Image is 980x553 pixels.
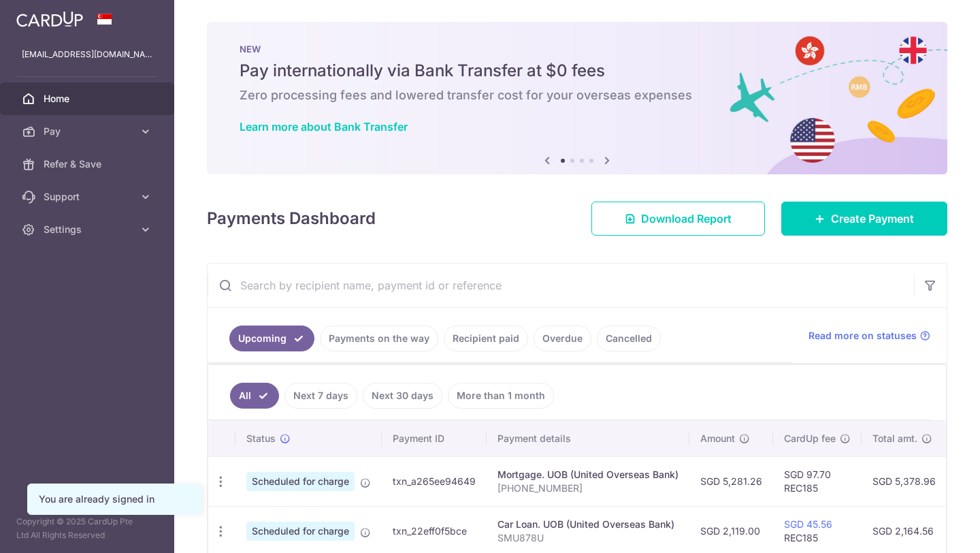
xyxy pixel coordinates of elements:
div: You are already signed in [39,492,190,506]
a: Create Payment [781,202,947,236]
img: CardUp [16,11,83,27]
div: Mortgage. UOB (United Overseas Bank) [497,468,679,481]
a: Payments on the way [320,326,438,351]
span: Scheduled for charge [246,522,355,541]
span: Read more on statuses [808,329,917,343]
th: Payment details [487,421,689,456]
span: Pay [44,125,133,138]
p: SMU878U [497,531,679,545]
span: Scheduled for charge [246,472,355,491]
p: [EMAIL_ADDRESS][DOMAIN_NAME] [22,48,152,61]
a: Download Report [591,202,765,236]
td: SGD 97.70 REC185 [773,456,862,506]
th: Payment ID [382,421,487,456]
span: Download Report [641,210,732,227]
span: Create Payment [831,210,914,227]
a: More than 1 month [448,383,554,409]
a: Overdue [534,326,591,351]
td: txn_a265ee94649 [382,456,487,506]
span: Home [44,92,133,106]
a: Learn more about Bank Transfer [240,120,408,133]
span: Status [246,432,276,445]
h6: Zero processing fees and lowered transfer cost for your overseas expenses [240,87,915,104]
a: All [230,383,279,409]
a: Upcoming [229,326,314,351]
span: Amount [700,432,735,445]
img: Bank transfer banner [207,22,947,174]
a: Cancelled [597,326,661,351]
a: Next 7 days [284,383,357,409]
iframe: Opens a widget where you can find more information [892,512,966,546]
p: [PHONE_NUMBER] [497,481,679,495]
p: NEW [240,44,915,54]
td: SGD 5,281.26 [689,456,773,506]
h5: Pay internationally via Bank Transfer at $0 fees [240,60,915,82]
span: Total amt. [872,432,917,445]
h4: Payments Dashboard [207,206,376,231]
input: Search by recipient name, payment id or reference [208,264,914,307]
a: Recipient paid [444,326,528,351]
div: Car Loan. UOB (United Overseas Bank) [497,518,679,531]
span: Refer & Save [44,157,133,171]
a: SGD 45.56 [784,518,832,530]
span: Settings [44,223,133,236]
td: SGD 5,378.96 [862,456,947,506]
span: Support [44,190,133,204]
a: Next 30 days [363,383,442,409]
span: CardUp fee [784,432,836,445]
a: Read more on statuses [808,329,930,343]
